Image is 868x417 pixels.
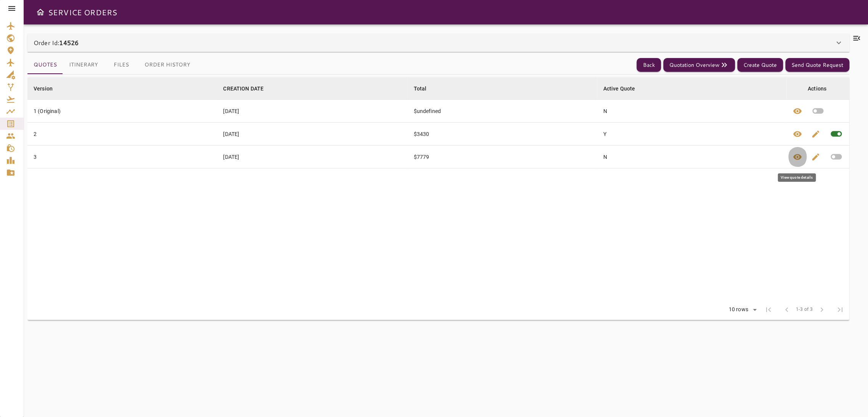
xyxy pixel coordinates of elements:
span: edit [811,129,820,139]
td: $7779 [407,145,597,168]
span: visibility [793,107,802,116]
button: Set quote as active quote [807,100,829,122]
td: N [597,100,786,123]
button: Back [637,58,661,72]
span: Next Page [813,301,831,319]
td: Y [597,123,786,145]
div: Active Quote [603,84,635,93]
span: Version [34,84,63,93]
td: [DATE] [217,100,407,123]
button: Files [104,56,138,74]
td: $undefined [407,100,597,123]
span: visibility [793,129,802,139]
div: Version [34,84,53,93]
td: 1 (Original) [27,100,217,123]
button: Order History [138,56,196,74]
span: Active Quote [603,84,645,93]
span: First Page [759,301,778,319]
span: CREATION DATE [223,84,273,93]
td: [DATE] [217,145,407,168]
b: 14526 [59,38,79,47]
button: Quotes [27,56,63,74]
button: Set quote as active quote [825,145,847,168]
span: Last Page [831,301,849,319]
span: 1-3 of 3 [796,306,813,314]
button: Open drawer [33,5,48,20]
span: This quote is already active [825,123,847,145]
td: 2 [27,123,217,145]
td: [DATE] [217,123,407,145]
button: View quote details [788,100,807,122]
span: edit [811,152,820,162]
span: Previous Page [778,301,796,319]
button: View quote details [788,123,807,145]
button: Edit quote [807,145,825,168]
h6: SERVICE ORDERS [48,6,117,18]
div: Order Id:14526 [27,34,849,52]
div: Total [413,84,426,93]
div: basic tabs example [27,56,196,74]
td: 3 [27,145,217,168]
button: Edit quote [807,123,825,145]
span: visibility [793,152,802,162]
div: CREATION DATE [223,84,264,93]
button: Quotation Overview [663,58,735,72]
td: N [597,145,786,168]
span: Total [413,84,436,93]
td: $3430 [407,123,597,145]
p: Order Id: [34,38,79,47]
div: 10 rows [724,304,759,315]
button: Send Quote Request [785,58,849,72]
button: Create Quote [737,58,783,72]
button: Itinerary [63,56,104,74]
div: 10 rows [727,306,750,313]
